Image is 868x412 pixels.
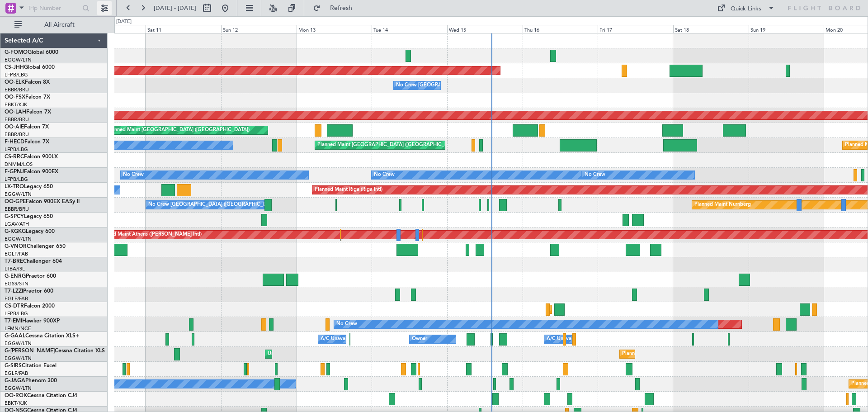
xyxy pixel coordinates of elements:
[5,333,79,339] a: G-GAALCessna Citation XLS+
[5,139,24,145] span: F-HECD
[523,25,598,33] div: Thu 16
[5,348,105,354] a: G-[PERSON_NAME]Cessna Citation XLS
[731,5,761,14] div: Quick Links
[154,4,196,12] span: [DATE] - [DATE]
[598,25,673,33] div: Fri 17
[5,65,24,70] span: CS-JHH
[5,116,29,123] a: EBBR/BRU
[5,295,28,302] a: EGLF/FAB
[5,146,28,153] a: LFPB/LBG
[322,5,360,11] span: Refresh
[694,198,751,212] div: Planned Maint Nurnberg
[5,139,49,145] a: F-HECDFalcon 7X
[5,244,27,249] span: G-VNOR
[5,154,58,160] a: CS-RRCFalcon 900LX
[5,154,24,160] span: CS-RRC
[372,25,447,33] div: Tue 14
[5,101,27,108] a: EBKT/KJK
[5,370,28,377] a: EGLF/FAB
[5,355,32,362] a: EGGW/LTN
[5,65,55,70] a: CS-JHHGlobal 6000
[5,184,24,189] span: LX-TRO
[5,169,24,175] span: F-GPNJ
[5,280,28,287] a: EGSS/STN
[268,347,416,361] div: Unplanned Maint [GEOGRAPHIC_DATA] ([GEOGRAPHIC_DATA])
[5,318,22,324] span: T7-EMI
[5,50,28,55] span: G-FOMO
[5,109,26,115] span: OO-LAH
[5,229,26,234] span: G-KGKG
[146,25,221,33] div: Sat 11
[5,95,50,100] a: OO-FSXFalcon 7X
[309,1,363,15] button: Refresh
[107,123,250,137] div: Planned Maint [GEOGRAPHIC_DATA] ([GEOGRAPHIC_DATA])
[5,333,25,339] span: G-GAAL
[5,393,77,398] a: OO-ROKCessna Citation CJ4
[5,191,32,198] a: EGGW/LTN
[5,303,24,309] span: CS-DTR
[585,168,605,182] div: No Crew
[5,363,22,369] span: G-SIRS
[5,214,53,219] a: G-SPCYLegacy 650
[5,318,60,324] a: T7-EMIHawker 900XP
[5,244,66,249] a: G-VNORChallenger 650
[5,80,50,85] a: OO-ELKFalcon 8X
[396,79,547,92] div: No Crew [GEOGRAPHIC_DATA] ([GEOGRAPHIC_DATA] National)
[5,236,32,242] a: EGGW/LTN
[374,168,395,182] div: No Crew
[5,50,58,55] a: G-FOMOGlobal 6000
[5,259,62,264] a: T7-BREChallenger 604
[336,317,357,331] div: No Crew
[5,378,57,384] a: G-JAGAPhenom 300
[5,80,25,85] span: OO-ELK
[5,95,25,100] span: OO-FSX
[673,25,749,33] div: Sat 18
[297,25,372,33] div: Mon 13
[5,71,28,78] a: LFPB/LBG
[5,86,29,93] a: EBBR/BRU
[412,332,427,346] div: Owner
[5,184,53,189] a: LX-TROLegacy 650
[5,199,26,204] span: OO-GPE
[148,198,300,212] div: No Crew [GEOGRAPHIC_DATA] ([GEOGRAPHIC_DATA] National)
[321,332,358,346] div: A/C Unavailable
[5,385,32,392] a: EGGW/LTN
[5,206,29,213] a: EBBR/BRU
[5,363,57,369] a: G-SIRSCitation Excel
[5,124,24,130] span: OO-AIE
[5,340,32,347] a: EGGW/LTN
[552,303,598,316] div: Planned Maint Sofia
[5,289,23,294] span: T7-LZZI
[5,131,29,138] a: EBBR/BRU
[447,25,523,33] div: Wed 15
[5,199,80,204] a: OO-GPEFalcon 900EX EASy II
[5,221,29,227] a: LGAV/ATH
[5,229,55,234] a: G-KGKGLegacy 600
[5,289,53,294] a: T7-LZZIPraetor 600
[5,274,56,279] a: G-ENRGPraetor 600
[5,325,31,332] a: LFMN/NCE
[5,265,25,272] a: LTBA/ISL
[547,332,584,346] div: A/C Unavailable
[5,348,55,354] span: G-[PERSON_NAME]
[123,168,144,182] div: No Crew
[5,378,25,384] span: G-JAGA
[5,161,33,168] a: DNMM/LOS
[622,347,764,361] div: Planned Maint [GEOGRAPHIC_DATA] ([GEOGRAPHIC_DATA])
[5,400,27,407] a: EBKT/KJK
[5,310,28,317] a: LFPB/LBG
[116,18,132,26] div: [DATE]
[5,303,55,309] a: CS-DTRFalcon 2000
[98,228,202,242] div: Planned Maint Athens ([PERSON_NAME] Intl)
[5,214,24,219] span: G-SPCY
[317,138,460,152] div: Planned Maint [GEOGRAPHIC_DATA] ([GEOGRAPHIC_DATA])
[749,25,824,33] div: Sun 19
[10,18,98,32] button: All Aircraft
[5,176,28,183] a: LFPB/LBG
[5,259,23,264] span: T7-BRE
[5,57,32,63] a: EGGW/LTN
[5,124,49,130] a: OO-AIEFalcon 7X
[712,1,779,15] button: Quick Links
[5,251,28,257] a: EGLF/FAB
[315,183,382,197] div: Planned Maint Riga (Riga Intl)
